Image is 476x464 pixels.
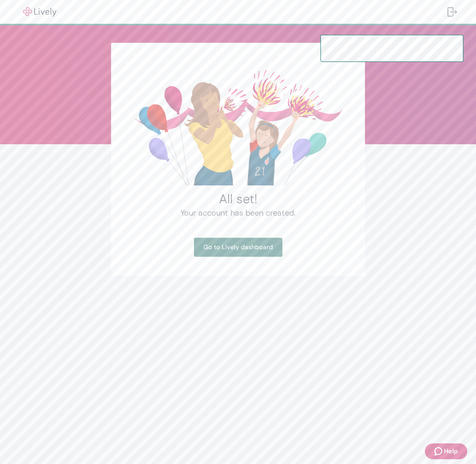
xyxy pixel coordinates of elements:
[194,238,282,257] a: Go to Lively dashboard
[444,447,458,456] span: Help
[17,7,62,17] img: Lively
[130,191,346,207] h2: All set!
[434,447,444,456] svg: Zendesk support icon
[425,443,467,459] button: Zendesk support iconHelp
[441,2,463,21] button: Log out
[130,207,346,219] h4: Your account has been created.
